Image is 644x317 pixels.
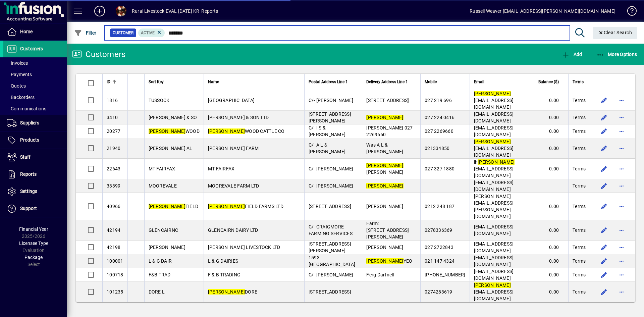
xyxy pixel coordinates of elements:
[149,245,185,250] span: [PERSON_NAME]
[573,258,586,264] span: Terms
[425,204,454,209] span: 0212 248 187
[599,256,609,266] button: Edit
[20,189,37,194] span: Settings
[425,289,452,295] span: 0274283619
[107,183,120,189] span: 33399
[208,128,245,134] em: [PERSON_NAME]
[3,23,67,40] a: Home
[425,227,452,233] span: 0278336369
[425,78,466,86] div: Mobile
[366,258,412,264] span: YEO
[141,31,155,35] span: Active
[72,49,125,60] div: Customers
[474,125,514,137] span: [EMAIL_ADDRESS][DOMAIN_NAME]
[599,143,609,154] button: Edit
[19,241,48,246] span: Licensee Type
[19,226,48,232] span: Financial Year
[474,194,514,219] span: [PERSON_NAME][EMAIL_ADDRESS][PERSON_NAME][DOMAIN_NAME]
[309,183,353,189] span: C/- [PERSON_NAME]
[622,1,636,23] a: Knowledge Base
[132,6,218,16] div: Rural Livestock EVAL [DATE] KR_Reports
[7,72,32,77] span: Payments
[366,163,403,168] em: [PERSON_NAME]
[208,204,245,209] em: [PERSON_NAME]
[107,245,120,250] span: 42198
[616,256,627,266] button: More options
[474,282,514,301] span: [EMAIL_ADDRESS][DOMAIN_NAME]
[616,180,627,191] button: More options
[3,166,67,183] a: Reports
[366,142,403,154] span: Was A L & [PERSON_NAME]
[366,245,403,250] span: [PERSON_NAME]
[616,269,627,280] button: More options
[528,138,568,159] td: 0.00
[528,254,568,268] td: 0.00
[573,97,586,104] span: Terms
[309,166,353,171] span: C/- [PERSON_NAME]
[309,224,353,236] span: C/- CRAIGMORE FARMING SERVICES
[107,115,118,120] span: 3410
[599,269,609,280] button: Edit
[528,111,568,124] td: 0.00
[149,166,175,171] span: MT FAIRFAX
[72,27,98,39] button: Filter
[149,272,171,277] span: F&B TRAD
[3,57,67,69] a: Invoices
[3,92,67,103] a: Backorders
[309,255,355,267] span: 1593 [GEOGRAPHIC_DATA]
[528,193,568,220] td: 0.00
[208,115,269,120] span: [PERSON_NAME] & SON LTD
[616,286,627,297] button: More options
[599,225,609,235] button: Edit
[528,220,568,241] td: 0.00
[425,78,437,86] span: Mobile
[309,241,351,253] span: [STREET_ADDRESS][PERSON_NAME]
[3,149,67,166] a: Staff
[474,180,514,192] span: [EMAIL_ADDRESS][DOMAIN_NAME]
[149,128,185,134] em: [PERSON_NAME]
[616,242,627,253] button: More options
[528,124,568,138] td: 0.00
[366,221,409,240] span: Farm: [STREET_ADDRESS][PERSON_NAME]
[107,258,123,264] span: 100001
[149,258,172,264] span: L & G DAIR
[425,98,452,103] span: 027 219 696
[573,244,586,251] span: Terms
[474,282,511,288] em: [PERSON_NAME]
[616,95,627,106] button: More options
[599,163,609,174] button: Edit
[616,225,627,235] button: More options
[366,115,403,120] em: [PERSON_NAME]
[7,106,46,111] span: Communications
[474,224,514,236] span: [EMAIL_ADDRESS][DOMAIN_NAME]
[3,103,67,114] a: Communications
[3,69,67,80] a: Payments
[20,206,37,211] span: Support
[474,91,514,110] span: [EMAIL_ADDRESS][DOMAIN_NAME]
[616,163,627,174] button: More options
[107,272,123,277] span: 100718
[20,154,31,160] span: Staff
[562,52,582,57] span: Add
[208,289,245,295] em: [PERSON_NAME]
[107,146,120,151] span: 21940
[599,112,609,123] button: Edit
[366,258,403,264] em: [PERSON_NAME]
[478,159,515,165] em: [PERSON_NAME]
[149,98,170,103] span: TUSSOCK
[107,128,120,134] span: 20277
[366,183,403,189] em: [PERSON_NAME]
[474,241,514,253] span: [EMAIL_ADDRESS][DOMAIN_NAME]
[149,289,165,295] span: DORE L
[149,227,178,233] span: GLENCAIRNC
[596,52,637,57] span: More Options
[599,242,609,253] button: Edit
[474,255,514,267] span: [EMAIL_ADDRESS][DOMAIN_NAME]
[149,204,199,209] span: FIELD
[208,128,285,134] span: WOOD CATTLE CO
[309,111,351,123] span: [STREET_ADDRESS][PERSON_NAME]
[149,183,177,189] span: MOOREVALE
[573,182,586,189] span: Terms
[573,203,586,210] span: Terms
[528,282,568,302] td: 0.00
